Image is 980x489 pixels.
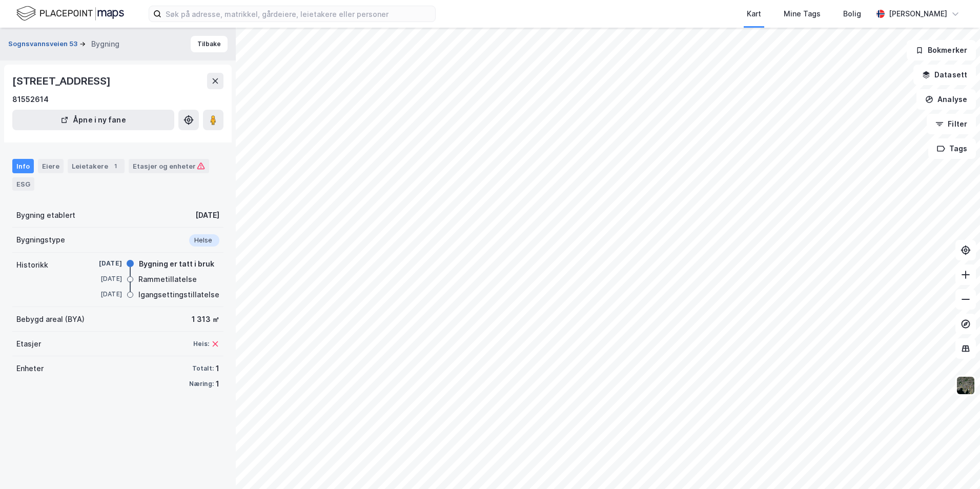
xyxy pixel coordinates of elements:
div: 1 [216,362,219,375]
div: Etasjer [16,338,41,350]
div: Kart [747,8,761,20]
div: Bygningstype [16,234,65,246]
button: Tilbake [191,36,228,52]
div: 1 313 ㎡ [192,313,219,325]
div: Etasjer og enheter [133,161,205,171]
div: 81552614 [12,93,49,106]
div: 1 [216,378,219,390]
button: Datasett [913,65,976,85]
button: Åpne i ny fane [12,110,174,130]
div: [STREET_ADDRESS] [12,73,113,89]
button: Tags [928,138,976,159]
button: Bokmerker [907,40,976,60]
div: Rammetillatelse [138,273,197,286]
button: Filter [927,114,976,134]
div: Heis: [193,340,209,348]
div: Totalt: [192,364,214,373]
div: Bolig [843,8,861,20]
button: Sognsvannsveien 53 [8,39,79,49]
div: Bebygd areal (BYA) [16,313,85,325]
div: Eiere [38,159,64,173]
div: Bygning [91,38,119,50]
div: [DATE] [81,274,122,283]
div: Bygning etablert [16,209,75,221]
div: Bygning er tatt i bruk [139,258,214,270]
input: Søk på adresse, matrikkel, gårdeiere, leietakere eller personer [161,6,435,22]
div: 1 [110,161,120,171]
div: [DATE] [81,290,122,299]
div: [DATE] [195,209,219,221]
div: Leietakere [68,159,125,173]
div: [DATE] [81,259,122,268]
img: logo.f888ab2527a4732fd821a326f86c7f29.svg [16,5,124,23]
div: Info [12,159,34,173]
div: [PERSON_NAME] [889,8,947,20]
div: Historikk [16,259,48,271]
div: ESG [12,177,34,191]
div: Mine Tags [784,8,821,20]
div: Igangsettingstillatelse [138,289,219,301]
div: Enheter [16,362,44,375]
iframe: Chat Widget [929,440,980,489]
button: Analyse [916,89,976,110]
img: 9k= [956,376,975,395]
div: Næring: [189,380,214,388]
